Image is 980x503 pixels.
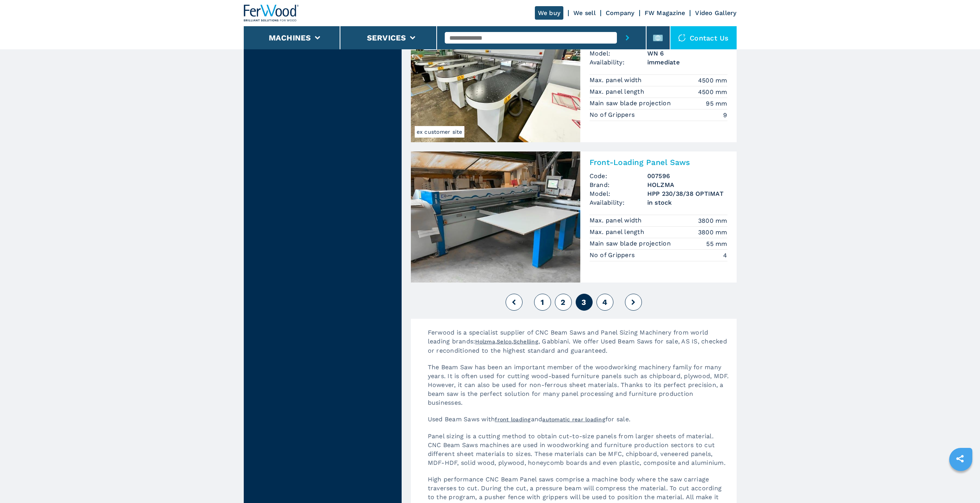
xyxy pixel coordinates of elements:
a: Schelling [513,338,538,345]
button: Machines [269,33,311,42]
span: Code: [590,172,647,180]
button: 2 [555,294,572,311]
em: 95 mm [706,99,727,108]
button: submit-button [617,26,638,49]
span: 2 [561,298,565,307]
img: Front-Loading Panel Saws SELCO WN 6 [411,11,580,142]
p: Main saw blade projection [590,99,673,108]
h3: HOLZMA [647,180,727,189]
div: Contact us [670,26,737,49]
p: Max. panel length [590,228,647,236]
span: ex customer site [415,126,464,138]
a: Front-Loading Panel Saws HOLZMA HPP 230/38/38 OPTIMATFront-Loading Panel SawsCode:007596Brand:HOL... [411,151,737,283]
a: front loading [495,416,531,422]
em: 3800 mm [698,228,727,237]
h2: Front-Loading Panel Saws [590,158,727,167]
span: 3 [581,298,586,307]
span: Model: [590,49,647,58]
span: in stock [647,198,727,207]
a: FW Magazine [645,9,685,17]
img: Ferwood [244,5,299,22]
span: 4 [602,298,607,307]
img: Front-Loading Panel Saws HOLZMA HPP 230/38/38 OPTIMAT [411,151,580,283]
em: 4500 mm [698,76,727,85]
p: No of Grippers [590,111,637,119]
p: Max. panel length [590,87,647,96]
em: 9 [723,111,727,119]
p: Panel sizing is a cutting method to obtain cut-to-size panels from larger sheets of material. CNC... [420,432,737,475]
span: immediate [647,58,727,67]
p: Max. panel width [590,76,644,84]
p: Used Beam Saws with and for sale. [420,415,737,432]
a: We buy [535,6,564,20]
a: Video Gallery [695,9,736,17]
button: 3 [576,294,593,311]
p: The Beam Saw has been an important member of the woodworking machinery family for many years. It ... [420,363,737,415]
button: 4 [596,294,613,311]
span: Availability: [590,58,647,67]
h3: 007596 [647,172,727,180]
em: 55 mm [706,239,727,248]
a: Holzma [475,338,495,345]
em: 4 [723,251,727,260]
span: Availability: [590,198,647,207]
p: No of Grippers [590,251,637,259]
a: Selco [497,338,511,345]
p: Max. panel width [590,216,644,225]
button: 1 [534,294,551,311]
h3: HPP 230/38/38 OPTIMAT [647,189,727,198]
em: 4500 mm [698,87,727,96]
a: Company [606,9,635,17]
button: Services [367,33,406,42]
span: Brand: [590,180,647,189]
h3: WN 6 [647,49,727,58]
a: sharethis [950,449,970,468]
a: We sell [573,9,596,17]
span: 1 [541,298,544,307]
a: Front-Loading Panel Saws SELCO WN 6ex customer siteFront-Loading Panel SawsCode:007702Brand:SELCO... [411,11,737,142]
p: Main saw blade projection [590,239,673,248]
img: Contact us [678,34,686,42]
a: automatic rear loading [542,416,605,422]
span: Model: [590,189,647,198]
p: Ferwood is a specialist supplier of CNC Beam Saws and Panel Sizing Machinery from world leading b... [420,328,737,363]
em: 3800 mm [698,216,727,225]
